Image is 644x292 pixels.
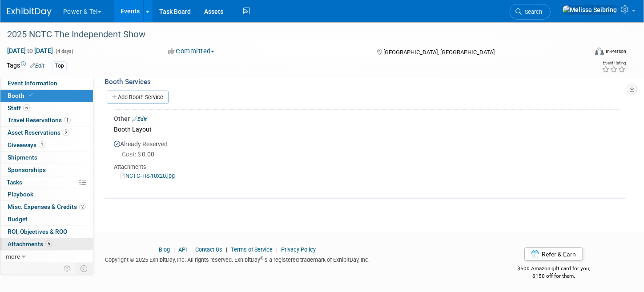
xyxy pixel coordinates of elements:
[0,188,93,200] a: Playbook
[75,263,93,274] td: Toggle Event Tabs
[171,246,177,253] span: |
[261,256,264,261] sup: ®
[524,248,583,261] a: Refer & Earn
[522,8,542,15] span: Search
[121,172,175,179] a: NCTC-TIS-10x20.jpg
[0,238,93,250] a: Attachments5
[0,251,93,263] a: more
[8,104,30,112] span: Staff
[122,151,158,158] span: 0.00
[0,164,93,176] a: Sponsorships
[0,102,93,114] a: Staff6
[23,104,30,111] span: 6
[562,5,617,15] img: Melissa Seibring
[8,116,71,124] span: Travel Reservations
[8,92,35,99] span: Booth
[0,90,93,102] a: Booth
[510,4,551,20] a: Search
[0,114,93,126] a: Travel Reservations1
[114,123,620,135] div: Booth Layout
[0,127,93,139] a: Asset Reservations2
[8,154,37,161] span: Shipments
[602,61,626,65] div: Event Rating
[178,246,187,253] a: API
[107,91,169,104] a: Add Booth Service
[7,8,52,16] img: ExhibitDay
[4,27,573,43] div: 2025 NCTC The Independent Show
[282,246,316,253] a: Privacy Policy
[8,141,45,148] span: Giveaways
[6,253,20,260] span: more
[0,139,93,151] a: Giveaways1
[132,116,147,122] a: Edit
[114,135,620,187] div: Already Reserved
[224,246,230,253] span: |
[30,63,44,69] a: Edit
[63,129,69,136] span: 2
[39,141,45,148] span: 1
[231,246,273,253] a: Terms of Service
[26,47,34,54] span: to
[0,176,93,188] a: Tasks
[45,240,52,247] span: 5
[8,80,57,87] span: Event Information
[383,49,495,56] span: [GEOGRAPHIC_DATA], [GEOGRAPHIC_DATA]
[79,204,86,210] span: 2
[8,228,67,235] span: ROI, Objectives & ROO
[64,117,71,124] span: 1
[52,61,67,71] div: Top
[195,246,223,253] a: Contact Us
[481,259,626,280] div: $500 Amazon gift card for you,
[7,61,44,71] td: Tags
[0,226,93,238] a: ROI, Objectives & ROO
[8,240,52,248] span: Attachments
[274,246,280,253] span: |
[55,48,73,54] span: (4 days)
[7,254,468,264] div: Copyright © 2025 ExhibitDay, Inc. All rights reserved. ExhibitDay is a registered trademark of Ex...
[159,246,170,253] a: Blog
[595,48,604,55] img: Format-Inperson.png
[0,201,93,213] a: Misc. Expenses & Credits2
[188,246,194,253] span: |
[8,216,28,223] span: Budget
[481,272,626,280] div: $150 off for them.
[0,152,93,164] a: Shipments
[60,263,75,274] td: Personalize Event Tab Strip
[114,114,620,123] div: Other
[0,213,93,225] a: Budget
[8,129,69,136] span: Asset Reservations
[8,203,86,210] span: Misc. Expenses & Credits
[0,77,93,89] a: Event Information
[8,191,33,198] span: Playbook
[114,163,620,171] div: Attachments:
[28,93,33,98] i: Booth reservation complete
[7,47,53,55] span: [DATE] [DATE]
[122,151,142,158] span: Cost: $
[7,179,22,186] span: Tasks
[165,47,218,56] button: Committed
[534,46,626,60] div: Event Format
[605,48,626,55] div: In-Person
[8,166,46,173] span: Sponsorships
[105,77,626,87] div: Booth Services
